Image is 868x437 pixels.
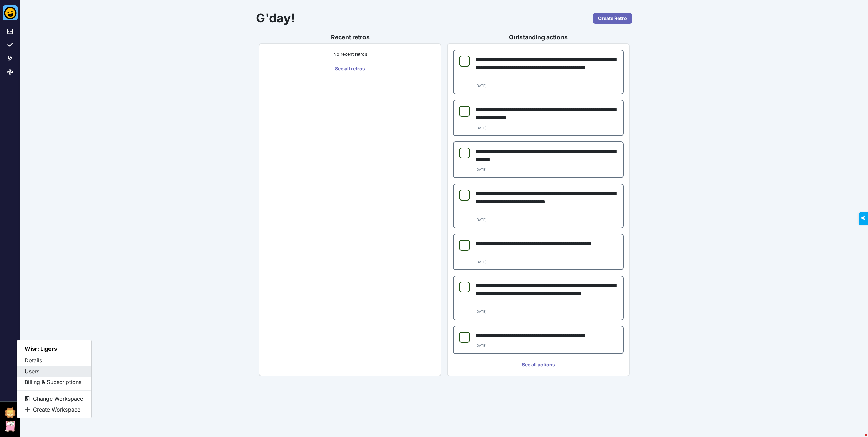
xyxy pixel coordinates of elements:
[447,34,630,41] h3: Outstanding actions
[259,34,441,41] h3: Recent retros
[475,126,487,130] small: [DATE]
[475,310,487,313] small: [DATE]
[475,260,487,264] small: [DATE]
[17,393,91,404] button: Change Workspace
[5,407,16,418] img: Workspace
[475,168,487,171] small: [DATE]
[5,407,16,418] button: Workspace
[17,355,91,366] button: Details
[333,52,367,57] small: No recent retros
[865,434,867,436] div: DISCONNECTED
[256,11,538,25] h1: G'day!
[475,344,487,347] small: [DATE]
[5,421,16,432] img: User
[475,218,487,222] small: [DATE]
[17,366,91,377] button: Users
[265,63,435,74] a: See all retros
[17,377,91,387] button: Billing & Subscriptions
[475,84,487,88] small: [DATE]
[17,404,91,415] button: Create Workspace
[593,13,632,24] a: Create Retro
[5,2,8,6] span: 
[3,5,18,20] img: Better
[453,359,624,370] a: See all actions
[17,343,91,355] h6: Wisr: Ligers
